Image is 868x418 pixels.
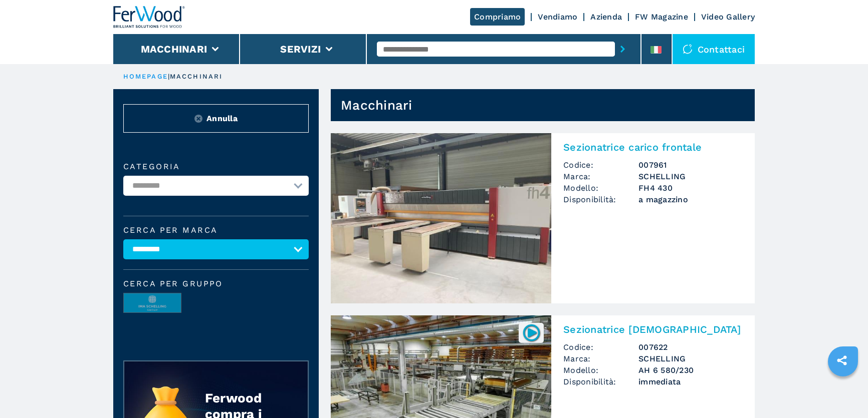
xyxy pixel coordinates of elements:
button: submit-button [615,38,630,61]
span: Marca: [563,171,638,182]
a: HOMEPAGE [123,73,168,80]
span: Disponibilità: [563,194,638,205]
h1: Macchinari [341,97,412,113]
span: Modello: [563,364,638,376]
h3: FH4 430 [638,182,743,194]
img: image [124,293,181,313]
a: Azienda [590,12,622,22]
a: Video Gallery [701,12,755,22]
a: sharethis [829,348,854,373]
div: Contattaci [673,34,755,64]
h3: 007961 [638,159,743,171]
span: Disponibilità: [563,376,638,387]
iframe: Chat [825,373,860,410]
span: Modello: [563,182,638,194]
h3: AH 6 580/230 [638,364,743,376]
h3: 007622 [638,341,743,353]
h2: Sezionatrice [DEMOGRAPHIC_DATA] [563,323,743,335]
a: FW Magazine [635,12,688,22]
button: ResetAnnulla [123,104,309,133]
h3: SCHELLING [638,171,743,182]
span: Codice: [563,159,638,171]
span: Codice: [563,341,638,353]
label: Cerca per marca [123,226,309,234]
button: Macchinari [141,43,207,55]
a: Vendiamo [538,12,577,22]
p: macchinari [170,72,223,81]
a: Compriamo [470,8,525,26]
span: Marca: [563,353,638,364]
img: 007622 [522,323,541,342]
span: Annulla [206,113,238,124]
img: Contattaci [683,44,693,54]
button: Servizi [280,43,321,55]
label: Categoria [123,163,309,171]
img: Reset [194,115,202,123]
span: Cerca per Gruppo [123,280,309,288]
span: a magazzino [638,194,743,205]
h3: SCHELLING [638,353,743,364]
h2: Sezionatrice carico frontale [563,141,743,153]
img: Ferwood [113,6,185,28]
a: Sezionatrice carico frontale SCHELLING FH4 430Sezionatrice carico frontaleCodice:007961Marca:SCHE... [331,133,755,303]
span: | [168,73,170,80]
span: immediata [638,376,743,387]
img: Sezionatrice carico frontale SCHELLING FH4 430 [331,133,551,303]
